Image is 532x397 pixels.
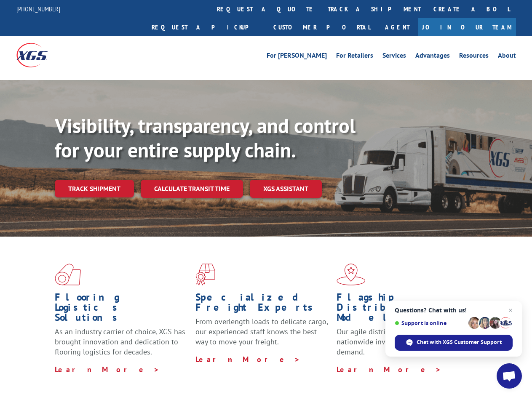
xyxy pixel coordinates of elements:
div: Open chat [497,363,522,389]
a: Track shipment [55,180,134,197]
h1: Flagship Distribution Model [337,292,471,327]
span: As an industry carrier of choice, XGS has brought innovation and dedication to flooring logistics... [55,327,185,357]
a: Calculate transit time [141,180,243,198]
a: Learn More > [195,354,300,364]
a: Advantages [415,52,450,61]
a: For Retailers [336,52,373,61]
h1: Specialized Freight Experts [195,292,330,317]
p: From overlength loads to delicate cargo, our experienced staff knows the best way to move your fr... [195,317,330,354]
a: Learn More > [55,365,160,374]
b: Visibility, transparency, and control for your entire supply chain. [55,112,356,163]
a: Agent [377,18,418,36]
img: xgs-icon-focused-on-flooring-red [195,264,215,285]
a: About [498,52,516,61]
h1: Flooring Logistics Solutions [55,292,189,327]
a: Join Our Team [418,18,516,36]
a: Learn More > [337,365,441,374]
div: Chat with XGS Customer Support [395,335,513,351]
span: Support is online [395,320,465,326]
span: Chat with XGS Customer Support [417,338,502,346]
a: [PHONE_NUMBER] [16,5,60,13]
a: For [PERSON_NAME] [267,52,327,61]
span: Questions? Chat with us! [395,307,513,314]
span: Close chat [505,305,516,315]
img: xgs-icon-flagship-distribution-model-red [337,264,366,285]
a: Services [382,52,406,61]
span: Our agile distribution network gives you nationwide inventory management on demand. [337,327,468,357]
a: Customer Portal [267,18,377,36]
a: Resources [459,52,489,61]
a: XGS ASSISTANT [250,180,322,198]
img: xgs-icon-total-supply-chain-intelligence-red [55,264,81,285]
a: Request a pickup [145,18,267,36]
